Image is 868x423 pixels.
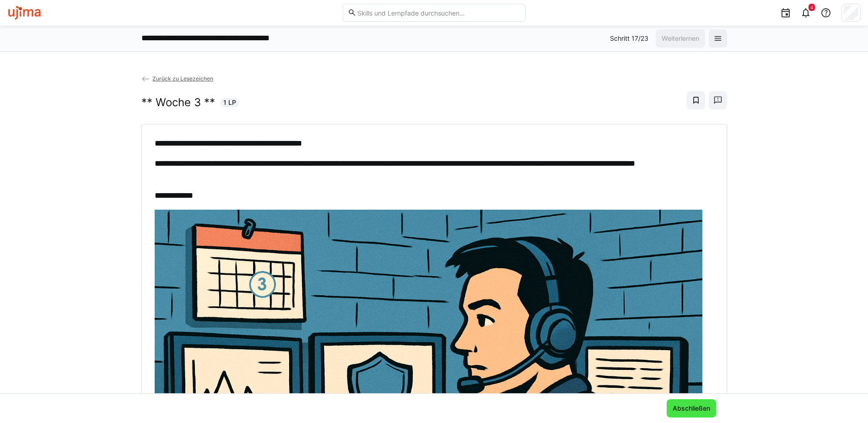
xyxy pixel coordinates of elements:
span: 4 [810,5,813,10]
span: Weiterlernen [660,34,701,43]
button: Abschließen [667,399,716,418]
span: Abschließen [671,404,712,413]
span: Zurück zu Lesezeichen [152,75,213,82]
p: Schritt 17/23 [610,34,648,43]
a: Zurück zu Lesezeichen [141,75,214,82]
input: Skills und Lernpfade durchsuchen… [356,9,520,17]
button: Weiterlernen [656,29,705,48]
span: 1 LP [223,98,236,107]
